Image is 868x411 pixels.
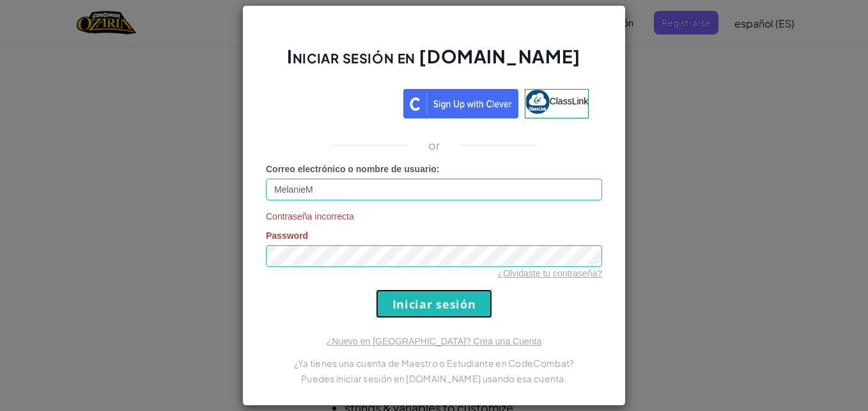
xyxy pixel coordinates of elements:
span: ClassLink [550,96,589,106]
h2: Iniciar sesión en [DOMAIN_NAME] [266,44,602,81]
a: ¿Olvidaste tu contraseña? [498,268,602,278]
img: classlink-logo-small.png [525,90,550,114]
span: Password [266,230,308,241]
p: Puedes iniciar sesión en [DOMAIN_NAME] usando esa cuenta. [266,371,602,386]
a: ¿Nuevo en [GEOGRAPHIC_DATA]? Crea una Cuenta [327,336,541,346]
iframe: Sign in with Google Button [273,88,403,116]
p: or [428,138,440,153]
label: : [266,163,440,175]
span: Correo electrónico o nombre de usuario [266,164,437,174]
span: Contraseña incorrecta [266,210,602,223]
input: Iniciar sesión [376,289,492,318]
p: ¿Ya tienes una cuenta de Maestro o Estudiante en CodeCombat? [266,355,602,371]
img: clever_sso_button@2x.png [403,89,518,118]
